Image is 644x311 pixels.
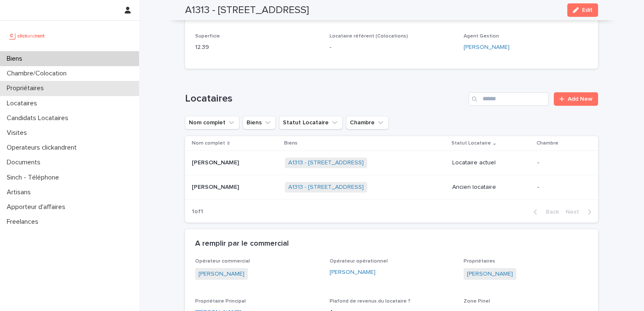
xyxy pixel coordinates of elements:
[3,174,66,182] p: Sinch - Téléphone
[185,201,210,222] p: 1 of 1
[3,203,72,211] p: Apporteur d'affaires
[537,139,558,148] p: Chambre
[3,114,75,122] p: Candidats Locataires
[451,139,491,148] p: Statut Locataire
[185,4,309,16] h2: A1313 - [STREET_ADDRESS]
[243,116,276,129] button: Biens
[464,34,499,39] span: Agent Gestion
[582,7,593,13] span: Edit
[3,55,29,63] p: Biens
[279,116,343,129] button: Statut Locataire
[464,43,510,52] a: [PERSON_NAME]
[185,175,598,199] tr: [PERSON_NAME][PERSON_NAME] A1313 - [STREET_ADDRESS] Ancien locataire-
[3,188,38,196] p: Artisans
[568,96,593,102] span: Add New
[527,208,562,216] button: Back
[199,270,244,279] a: [PERSON_NAME]
[192,158,241,166] p: [PERSON_NAME]
[192,139,225,148] p: Nom complet
[3,158,47,166] p: Documents
[567,3,598,17] button: Edit
[346,116,389,129] button: Chambre
[537,184,585,191] p: -
[469,92,549,106] input: Search
[3,218,45,226] p: Freelances
[467,270,513,279] a: [PERSON_NAME]
[562,208,598,216] button: Next
[3,84,51,92] p: Propriétaires
[452,184,531,191] p: Ancien locataire
[330,34,408,39] span: Locataire référent (Colocations)
[195,34,220,39] span: Superficie
[541,209,559,215] span: Back
[3,144,83,152] p: Operateurs clickandrent
[554,92,598,106] a: Add New
[566,209,584,215] span: Next
[185,93,465,105] h1: Locataires
[7,27,48,44] img: UCB0brd3T0yccxBKYDjQ
[185,151,598,175] tr: [PERSON_NAME][PERSON_NAME] A1313 - [STREET_ADDRESS] Locataire actuel-
[192,182,241,191] p: [PERSON_NAME]
[464,299,490,304] span: Zone Pinel
[195,259,250,264] span: Opérateur commercial
[195,43,319,52] p: 12.39
[195,239,289,249] h2: A remplir par le commercial
[330,259,388,264] span: Opérateur opérationnel
[195,299,246,304] span: Propriétaire Principal
[537,159,585,166] p: -
[288,159,364,166] a: A1313 - [STREET_ADDRESS]
[284,139,298,148] p: Biens
[3,70,73,78] p: Chambre/Colocation
[330,299,411,304] span: Plafond de revenus du locataire ?
[3,129,34,137] p: Visites
[452,159,531,166] p: Locataire actuel
[185,116,239,129] button: Nom complet
[288,184,364,191] a: A1313 - [STREET_ADDRESS]
[3,99,44,107] p: Locataires
[330,268,376,277] a: [PERSON_NAME]
[330,43,454,52] p: -
[464,259,495,264] span: Propriétaires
